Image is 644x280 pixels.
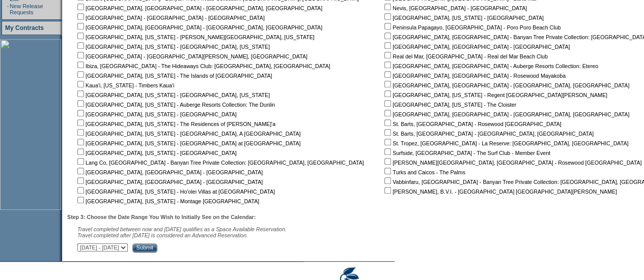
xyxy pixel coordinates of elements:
[382,53,548,59] nobr: Real del Mar, [GEOGRAPHIC_DATA] - Real del Mar Beach Club
[382,169,465,175] nobr: Turks and Caicos - The Palms
[5,24,44,32] a: My Contracts
[382,82,629,88] nobr: [GEOGRAPHIC_DATA], [GEOGRAPHIC_DATA] - [GEOGRAPHIC_DATA], [GEOGRAPHIC_DATA]
[382,44,570,50] nobr: [GEOGRAPHIC_DATA], [GEOGRAPHIC_DATA] - [GEOGRAPHIC_DATA]
[7,3,9,15] td: ·
[77,226,287,232] span: Travel completed between now and [DATE] qualifies as a Space Available Reservation.
[75,160,364,166] nobr: Lang Co, [GEOGRAPHIC_DATA] - Banyan Tree Private Collection: [GEOGRAPHIC_DATA], [GEOGRAPHIC_DATA]
[75,131,300,137] nobr: [GEOGRAPHIC_DATA], [US_STATE] - [GEOGRAPHIC_DATA], A [GEOGRAPHIC_DATA]
[75,63,330,69] nobr: Ibiza, [GEOGRAPHIC_DATA] - The Hideaways Club: [GEOGRAPHIC_DATA], [GEOGRAPHIC_DATA]
[75,34,315,40] nobr: [GEOGRAPHIC_DATA], [US_STATE] - [PERSON_NAME][GEOGRAPHIC_DATA], [US_STATE]
[10,3,43,15] a: New Release Requests
[382,111,629,117] nobr: [GEOGRAPHIC_DATA], [GEOGRAPHIC_DATA] - [GEOGRAPHIC_DATA], [GEOGRAPHIC_DATA]
[382,24,561,30] nobr: Peninsula Papagayo, [GEOGRAPHIC_DATA] - Poro Poro Beach Club
[382,121,561,127] nobr: St. Barts, [GEOGRAPHIC_DATA] - Rosewood [GEOGRAPHIC_DATA]
[75,169,263,175] nobr: [GEOGRAPHIC_DATA], [GEOGRAPHIC_DATA] - [GEOGRAPHIC_DATA]
[75,92,270,98] nobr: [GEOGRAPHIC_DATA], [US_STATE] - [GEOGRAPHIC_DATA], [US_STATE]
[75,82,174,88] nobr: Kaua'i, [US_STATE] - Timbers Kaua'i
[382,92,607,98] nobr: [GEOGRAPHIC_DATA], [US_STATE] - Regent [GEOGRAPHIC_DATA][PERSON_NAME]
[75,111,237,117] nobr: [GEOGRAPHIC_DATA], [US_STATE] - [GEOGRAPHIC_DATA]
[75,73,272,79] nobr: [GEOGRAPHIC_DATA], [US_STATE] - The Islands of [GEOGRAPHIC_DATA]
[75,44,270,50] nobr: [GEOGRAPHIC_DATA], [US_STATE] - [GEOGRAPHIC_DATA], [US_STATE]
[382,15,544,21] nobr: [GEOGRAPHIC_DATA], [US_STATE] - [GEOGRAPHIC_DATA]
[75,15,265,21] nobr: [GEOGRAPHIC_DATA] - [GEOGRAPHIC_DATA] - [GEOGRAPHIC_DATA]
[75,179,263,185] nobr: [GEOGRAPHIC_DATA], [GEOGRAPHIC_DATA] - [GEOGRAPHIC_DATA]
[382,73,566,79] nobr: [GEOGRAPHIC_DATA], [GEOGRAPHIC_DATA] - Rosewood Mayakoba
[382,140,628,146] nobr: St. Tropez, [GEOGRAPHIC_DATA] - La Reserve: [GEOGRAPHIC_DATA], [GEOGRAPHIC_DATA]
[67,214,256,220] b: Step 3: Choose the Date Range You Wish to Initially See on the Calendar:
[75,140,300,146] nobr: [GEOGRAPHIC_DATA], [US_STATE] - [GEOGRAPHIC_DATA] at [GEOGRAPHIC_DATA]
[75,189,275,195] nobr: [GEOGRAPHIC_DATA], [US_STATE] - Ho'olei Villas at [GEOGRAPHIC_DATA]
[382,5,527,11] nobr: Nevis, [GEOGRAPHIC_DATA] - [GEOGRAPHIC_DATA]
[75,150,237,156] nobr: [GEOGRAPHIC_DATA], [US_STATE] - [GEOGRAPHIC_DATA]
[382,63,598,69] nobr: [GEOGRAPHIC_DATA], [GEOGRAPHIC_DATA] - Auberge Resorts Collection: Etereo
[75,53,307,59] nobr: [GEOGRAPHIC_DATA] - [GEOGRAPHIC_DATA][PERSON_NAME], [GEOGRAPHIC_DATA]
[382,102,516,108] nobr: [GEOGRAPHIC_DATA], [US_STATE] - The Cloister
[75,121,275,127] nobr: [GEOGRAPHIC_DATA], [US_STATE] - The Residences of [PERSON_NAME]'a
[382,160,641,166] nobr: [PERSON_NAME][GEOGRAPHIC_DATA], [GEOGRAPHIC_DATA] - Rosewood [GEOGRAPHIC_DATA]
[132,243,157,253] input: Submit
[382,150,550,156] nobr: Surfside, [GEOGRAPHIC_DATA] - The Surf Club - Member Event
[75,198,259,204] nobr: [GEOGRAPHIC_DATA], [US_STATE] - Montage [GEOGRAPHIC_DATA]
[75,5,322,11] nobr: [GEOGRAPHIC_DATA], [GEOGRAPHIC_DATA] - [GEOGRAPHIC_DATA], [GEOGRAPHIC_DATA]
[77,232,248,238] nobr: Travel completed after [DATE] is considered an Advanced Reservation.
[382,189,617,195] nobr: [PERSON_NAME], B.V.I. - [GEOGRAPHIC_DATA] [GEOGRAPHIC_DATA][PERSON_NAME]
[75,102,275,108] nobr: [GEOGRAPHIC_DATA], [US_STATE] - Auberge Resorts Collection: The Dunlin
[75,24,322,30] nobr: [GEOGRAPHIC_DATA], [GEOGRAPHIC_DATA] - [GEOGRAPHIC_DATA], [GEOGRAPHIC_DATA]
[382,131,594,137] nobr: St. Barts, [GEOGRAPHIC_DATA] - [GEOGRAPHIC_DATA], [GEOGRAPHIC_DATA]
